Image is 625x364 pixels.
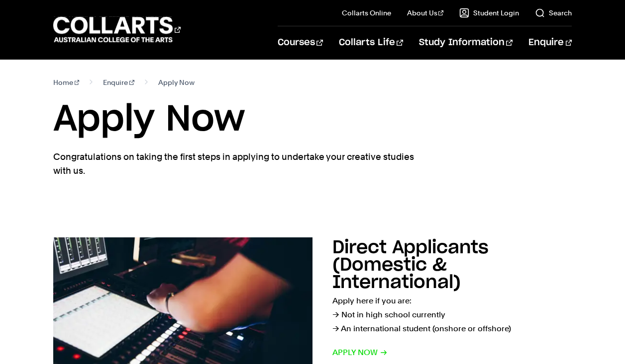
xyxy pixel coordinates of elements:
[419,26,513,59] a: Study Information
[158,75,195,89] span: Apply Now
[53,97,572,142] h1: Apply Now
[53,75,80,89] a: Home
[535,8,572,18] a: Search
[332,346,388,360] span: Apply now
[53,15,181,44] div: Go to homepage
[342,8,391,18] a: Collarts Online
[407,8,444,18] a: About Us
[332,294,572,336] p: Apply here if you are: → Not in high school currently → An international student (onshore or offs...
[528,26,572,59] a: Enquire
[459,8,519,18] a: Student Login
[332,239,489,291] h2: Direct Applicants (Domestic & International)
[53,150,417,178] p: Congratulations on taking the first steps in applying to undertake your creative studies with us.
[278,26,323,59] a: Courses
[103,75,134,89] a: Enquire
[339,26,403,59] a: Collarts Life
